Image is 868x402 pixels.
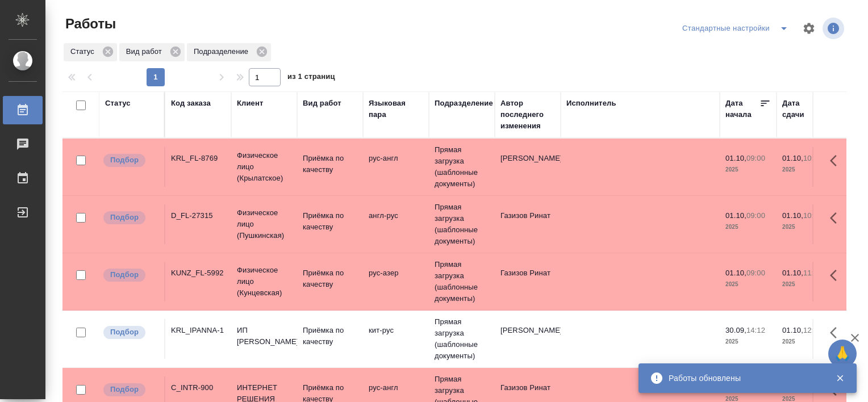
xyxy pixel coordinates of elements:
[725,336,771,347] p: 2025
[746,326,765,334] p: 14:12
[823,204,850,232] button: Здесь прячутся важные кнопки
[782,326,803,334] p: 01.10,
[495,204,561,244] td: Газизов Ринат
[725,164,771,175] p: 2025
[828,373,852,383] button: Закрыть
[429,139,495,195] td: Прямая загрузка (шаблонные документы)
[803,269,822,277] p: 11:00
[363,319,429,359] td: кит-рус
[303,153,357,175] p: Приёмка по качеству
[171,153,226,164] div: KRL_FL-8769
[110,384,139,395] p: Подбор
[110,212,139,223] p: Подбор
[795,15,823,42] span: Настроить таблицу
[725,269,746,277] p: 01.10,
[363,147,429,187] td: рус-англ
[110,269,139,280] p: Подбор
[828,340,857,368] button: 🙏
[679,19,795,37] div: split button
[782,269,803,277] p: 01.10,
[62,15,116,33] span: Работы
[725,326,746,334] p: 30.09,
[495,147,561,187] td: [PERSON_NAME]
[303,210,357,233] p: Приёмка по качеству
[746,211,765,220] p: 09:00
[171,98,211,109] div: Код заказа
[782,221,828,233] p: 2025
[171,267,226,279] div: KUNZ_FL-5992
[782,154,803,162] p: 01.10,
[803,154,822,162] p: 10:00
[110,326,139,338] p: Подбор
[725,221,771,233] p: 2025
[171,325,226,336] div: KRL_IPANNA-1
[495,319,561,359] td: [PERSON_NAME]
[429,253,495,310] td: Прямая загрузка (шаблонные документы)
[102,325,158,340] div: Можно подбирать исполнителей
[429,311,495,367] td: Прямая загрузка (шаблонные документы)
[102,382,158,397] div: Можно подбирать исполнителей
[194,46,252,57] p: Подразделение
[237,207,291,241] p: Физическое лицо (Пушкинская)
[105,98,131,109] div: Статус
[171,382,226,393] div: C_INTR-900
[102,267,158,283] div: Можно подбирать исполнителей
[171,210,226,221] div: D_FL-27315
[110,154,139,166] p: Подбор
[782,211,803,220] p: 01.10,
[64,43,117,61] div: Статус
[725,211,746,220] p: 01.10,
[237,150,291,184] p: Физическое лицо (Крылатское)
[803,326,822,334] p: 12:00
[725,98,759,120] div: Дата начала
[119,43,185,61] div: Вид работ
[102,153,158,168] div: Можно подбирать исполнителей
[187,43,271,61] div: Подразделение
[303,325,357,347] p: Приёмка по качеству
[237,98,263,109] div: Клиент
[803,211,822,220] p: 10:00
[746,154,765,162] p: 09:00
[782,279,828,290] p: 2025
[566,98,616,109] div: Исполнитель
[500,98,555,132] div: Автор последнего изменения
[363,262,429,301] td: рус-азер
[669,372,819,384] div: Работы обновлены
[237,265,291,299] p: Физическое лицо (Кунцевская)
[126,46,166,57] p: Вид работ
[287,70,335,86] span: из 1 страниц
[746,269,765,277] p: 09:00
[363,204,429,244] td: англ-рус
[823,147,850,174] button: Здесь прячутся важные кнопки
[303,267,357,290] p: Приёмка по качеству
[833,342,852,366] span: 🙏
[429,196,495,253] td: Прямая загрузка (шаблонные документы)
[782,336,828,347] p: 2025
[102,210,158,225] div: Можно подбирать исполнителей
[782,164,828,175] p: 2025
[823,262,850,289] button: Здесь прячутся важные кнопки
[725,154,746,162] p: 01.10,
[823,18,846,39] span: Посмотреть информацию
[435,98,493,109] div: Подразделение
[495,262,561,301] td: Газизов Ринат
[70,46,98,57] p: Статус
[725,279,771,290] p: 2025
[823,319,850,346] button: Здесь прячутся важные кнопки
[303,98,341,109] div: Вид работ
[369,98,423,120] div: Языковая пара
[237,325,291,347] p: ИП [PERSON_NAME]
[782,98,816,120] div: Дата сдачи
